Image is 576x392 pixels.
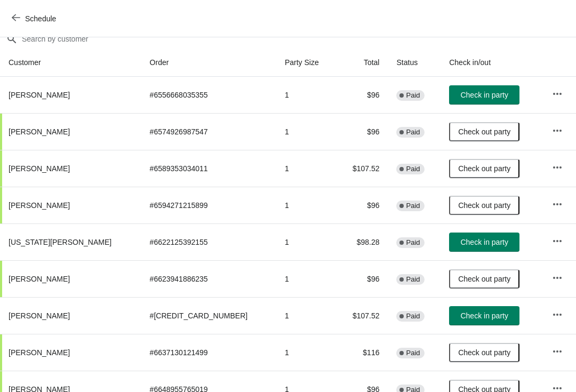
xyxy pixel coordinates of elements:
button: Check out party [449,196,519,215]
span: Paid [406,165,420,173]
td: $107.52 [336,150,388,187]
span: [US_STATE][PERSON_NAME] [9,238,111,246]
input: Search by customer [21,29,576,49]
td: 1 [276,334,337,371]
th: Status [388,49,441,77]
button: Check in party [449,306,519,325]
td: 1 [276,260,337,297]
span: Check out party [458,164,510,173]
td: 1 [276,77,337,113]
td: # 6594271215899 [141,187,276,223]
th: Party Size [276,49,337,77]
span: Check out party [458,127,510,136]
button: Check out party [449,159,519,178]
span: Check in party [460,91,508,99]
td: 1 [276,113,337,150]
td: # 6622125392155 [141,223,276,260]
span: [PERSON_NAME] [9,275,70,283]
span: [PERSON_NAME] [9,164,70,173]
th: Total [336,49,388,77]
td: 1 [276,297,337,334]
span: Schedule [25,14,56,23]
button: Check in party [449,85,519,105]
th: Order [141,49,276,77]
td: # 6574926987547 [141,113,276,150]
span: Paid [406,91,420,100]
span: [PERSON_NAME] [9,201,70,210]
span: Check out party [458,201,510,210]
span: [PERSON_NAME] [9,91,70,99]
button: Schedule [5,9,65,28]
td: $96 [336,77,388,113]
span: Check out party [458,348,510,357]
th: Check in/out [441,49,543,77]
td: $98.28 [336,223,388,260]
td: # 6589353034011 [141,150,276,187]
span: Paid [406,128,420,137]
button: Check in party [449,233,519,252]
button: Check out party [449,269,519,289]
td: $107.52 [336,297,388,334]
span: Paid [406,275,420,284]
span: [PERSON_NAME] [9,127,70,136]
span: Paid [406,238,420,247]
td: # 6556668035355 [141,77,276,113]
span: Paid [406,312,420,321]
td: 1 [276,150,337,187]
button: Check out party [449,343,519,362]
span: Check out party [458,275,510,283]
span: Paid [406,349,420,357]
span: Paid [406,202,420,210]
td: # 6623941886235 [141,260,276,297]
button: Check out party [449,122,519,141]
td: # 6637130121499 [141,334,276,371]
td: $96 [336,113,388,150]
td: $96 [336,187,388,223]
td: 1 [276,187,337,223]
span: Check in party [460,311,508,320]
td: $96 [336,260,388,297]
span: Check in party [460,238,508,246]
td: 1 [276,223,337,260]
td: # [CREDIT_CARD_NUMBER] [141,297,276,334]
span: [PERSON_NAME] [9,311,70,320]
span: [PERSON_NAME] [9,348,70,357]
td: $116 [336,334,388,371]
